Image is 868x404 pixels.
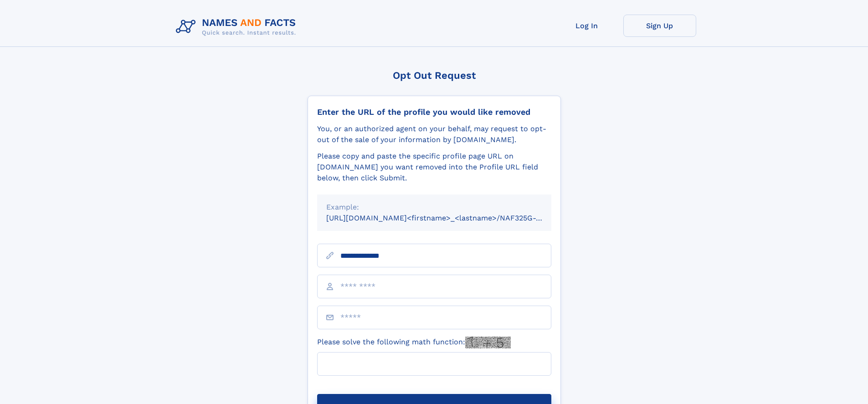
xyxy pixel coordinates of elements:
a: Sign Up [623,15,696,37]
div: Enter the URL of the profile you would like removed [317,107,551,117]
div: Example: [326,202,542,213]
div: Please copy and paste the specific profile page URL on [DOMAIN_NAME] you want removed into the Pr... [317,151,551,184]
a: Log In [550,15,623,37]
div: Opt Out Request [308,70,561,81]
label: Please solve the following math function: [317,337,511,348]
small: [URL][DOMAIN_NAME]<firstname>_<lastname>/NAF325G-xxxxxxxx [326,214,569,222]
div: You, or an authorized agent on your behalf, may request to opt-out of the sale of your informatio... [317,123,551,145]
img: Logo Names and Facts [172,15,303,39]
